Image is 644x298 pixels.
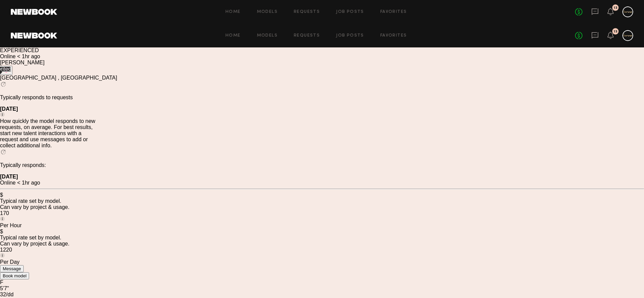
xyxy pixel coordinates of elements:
a: Favorites [380,10,407,14]
a: Favorites [380,34,407,38]
a: Models [257,10,278,14]
a: Models [257,34,278,38]
a: Job Posts [336,34,364,38]
a: Home [225,34,241,38]
a: Requests [294,10,320,14]
div: 13 [614,30,617,34]
a: Home [225,10,241,14]
a: Job Posts [336,10,364,14]
div: 13 [614,6,617,10]
a: Requests [294,34,320,38]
